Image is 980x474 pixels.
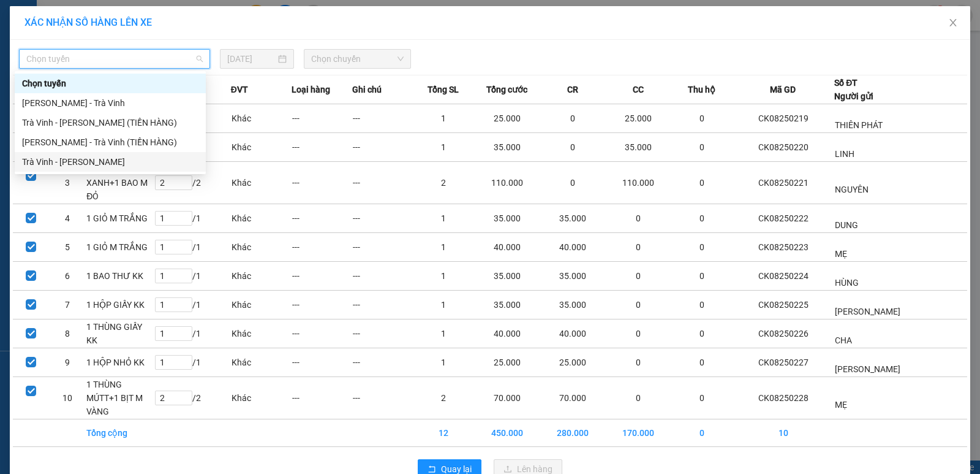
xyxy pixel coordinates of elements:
[292,204,352,233] td: ---
[671,377,732,419] td: 0
[352,377,413,419] td: ---
[671,162,732,204] td: 0
[732,291,834,319] td: CK08250225
[5,80,29,91] span: GIAO:
[474,348,540,377] td: 25.000
[606,133,671,162] td: 35.000
[292,233,352,262] td: ---
[50,377,86,419] td: 10
[231,291,292,319] td: Khác
[474,204,540,233] td: 35.000
[732,419,834,447] td: 10
[311,50,404,68] span: Chọn chuyến
[732,348,834,377] td: CK08250227
[50,204,86,233] td: 4
[154,319,231,348] td: / 1
[352,291,413,319] td: ---
[413,262,474,291] td: 1
[413,419,474,447] td: 12
[22,155,198,169] div: Trà Vinh - [PERSON_NAME]
[770,83,796,96] span: Mã GD
[41,7,142,18] strong: BIÊN NHẬN GỬI HÀNG
[86,204,154,233] td: 1 GIỎ M TRẮNG
[86,377,154,419] td: 1 THÙNG MÚTT+1 BỊT M VÀNG
[474,291,540,319] td: 35.000
[474,419,540,447] td: 450.000
[15,74,206,93] div: Chọn tuyến
[474,162,540,204] td: 110.000
[413,291,474,319] td: 1
[540,204,605,233] td: 35.000
[835,364,900,374] span: [PERSON_NAME]
[606,291,671,319] td: 0
[50,233,86,262] td: 5
[835,335,852,345] span: CHA
[413,162,474,204] td: 2
[413,204,474,233] td: 1
[292,377,352,419] td: ---
[154,204,231,233] td: / 1
[671,419,732,447] td: 0
[352,262,413,291] td: ---
[292,162,352,204] td: ---
[154,377,231,419] td: / 2
[5,41,179,64] p: NHẬN:
[154,233,231,262] td: / 1
[540,162,605,204] td: 0
[86,291,154,319] td: 1 HỘP GIẤY KK
[606,233,671,262] td: 0
[5,41,123,64] span: VP [PERSON_NAME] ([GEOGRAPHIC_DATA])
[474,104,540,133] td: 25.000
[22,77,198,90] div: Chọn tuyến
[86,419,154,447] td: Tổng cộng
[227,52,276,66] input: 12/08/2025
[732,104,834,133] td: CK08250219
[15,113,206,132] div: Trà Vinh - Hồ Chí Minh (TIỀN HÀNG)
[633,83,644,96] span: CC
[835,220,858,230] span: DUNG
[5,66,81,78] span: 0908811935 -
[24,17,152,28] span: XÁC NHẬN SỐ HÀNG LÊN XE
[86,319,154,348] td: 1 THÙNG GIẤY KK
[352,162,413,204] td: ---
[606,419,671,447] td: 170.000
[50,319,86,348] td: 8
[292,133,352,162] td: ---
[732,133,834,162] td: CK08250220
[50,348,86,377] td: 9
[66,66,81,78] span: BÔI
[732,233,834,262] td: CK08250223
[231,83,248,96] span: ĐVT
[948,18,958,28] span: close
[413,377,474,419] td: 2
[352,233,413,262] td: ---
[936,6,970,40] button: Close
[835,149,854,159] span: LINH
[540,291,605,319] td: 35.000
[292,319,352,348] td: ---
[732,319,834,348] td: CK08250226
[231,204,292,233] td: Khác
[86,348,154,377] td: 1 HỘP NHỎ KK
[732,204,834,233] td: CK08250222
[15,132,206,152] div: Hồ Chí Minh - Trà Vinh (TIỀN HÀNG)
[474,262,540,291] td: 35.000
[413,319,474,348] td: 1
[540,419,605,447] td: 280.000
[352,348,413,377] td: ---
[835,278,859,288] span: HÙNG
[474,319,540,348] td: 40.000
[154,262,231,291] td: / 1
[352,83,382,96] span: Ghi chú
[688,83,715,96] span: Thu hộ
[486,83,527,96] span: Tổng cước
[231,262,292,291] td: Khác
[22,116,198,129] div: Trà Vinh - [PERSON_NAME] (TIỀN HÀNG)
[154,162,231,204] td: / 2
[474,133,540,162] td: 35.000
[540,377,605,419] td: 70.000
[86,262,154,291] td: 1 BAO THƯ KK
[540,104,605,133] td: 0
[671,319,732,348] td: 0
[292,291,352,319] td: ---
